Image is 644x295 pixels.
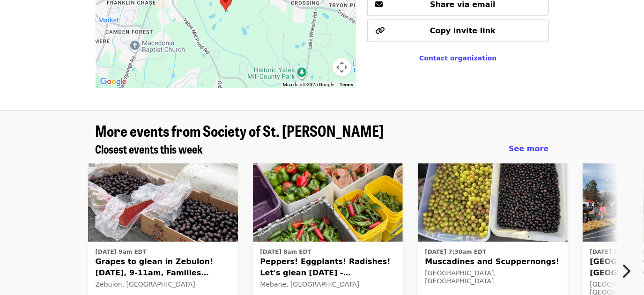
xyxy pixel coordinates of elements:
img: Muscadines and Scuppernongs! organized by Society of St. Andrew [418,163,568,242]
time: [DATE] 9am EDT [96,248,147,256]
div: Mebane, [GEOGRAPHIC_DATA] [260,280,395,288]
div: Zebulon, [GEOGRAPHIC_DATA] [96,280,230,288]
button: Next item [613,258,644,284]
div: [GEOGRAPHIC_DATA], [GEOGRAPHIC_DATA] [425,269,560,285]
i: chevron-right icon [621,262,630,280]
button: Copy invite link [367,20,548,42]
time: [DATE] 7:30am EDT [425,248,487,256]
span: See more [509,144,548,153]
div: Closest events this week [88,142,556,156]
a: Open this area in Google Maps (opens a new window) [98,76,129,88]
span: Copy invite link [430,26,496,35]
span: Grapes to glean in Zebulon! [DATE], 9-11am, Families welcome! [96,256,230,279]
img: Grapes to glean in Zebulon! Tuesday 9/30/2025, 9-11am, Families welcome! organized by Society of ... [88,163,238,242]
a: Terms (opens in new tab) [340,82,353,87]
button: Map camera controls [333,58,351,77]
img: Peppers! Eggplants! Radishes! Let's glean Monday 9/29/2025 - Cedar Grove NC, 8 am. organized by S... [253,163,403,242]
span: Peppers! Eggplants! Radishes! Let's glean [DATE] - [GEOGRAPHIC_DATA], 8 am. [260,256,395,279]
a: See more [509,143,548,155]
span: Muscadines and Scuppernongs! [425,256,560,267]
img: Google [98,76,129,88]
span: Map data ©2025 Google [283,82,334,87]
span: More events from Society of St. [PERSON_NAME] [96,119,384,141]
a: Closest events this week [96,142,203,156]
time: [DATE] 8am EDT [260,248,311,256]
span: Closest events this week [96,140,203,157]
a: Contact organization [419,54,496,62]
